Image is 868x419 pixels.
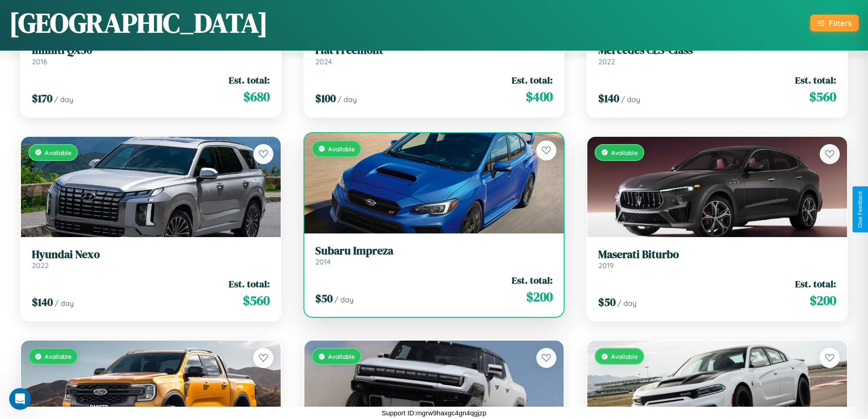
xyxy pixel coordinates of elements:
h3: Subaru Impreza [315,244,553,258]
span: / day [54,95,73,104]
h3: Hyundai Nexo [32,248,270,261]
a: Infiniti QX502016 [32,44,270,66]
span: $ 560 [809,88,836,106]
span: Available [45,352,72,360]
h3: Maserati Biturbo [598,248,836,261]
span: Available [611,352,638,360]
span: Est. total: [795,277,836,290]
button: Filters [810,15,859,31]
span: / day [621,95,640,104]
span: 2022 [32,261,49,270]
span: 2014 [315,257,331,266]
span: $ 400 [526,88,553,106]
h3: Infiniti QX50 [32,44,270,57]
span: $ 100 [315,91,336,106]
span: Est. total: [512,73,553,87]
span: $ 680 [243,88,270,106]
span: $ 140 [32,295,53,310]
span: Est. total: [229,73,270,87]
a: Mercedes CLS-Class2022 [598,44,836,66]
span: Available [328,145,355,153]
a: Maserati Biturbo2019 [598,248,836,270]
span: / day [338,95,357,104]
h1: [GEOGRAPHIC_DATA] [9,4,268,41]
span: / day [334,295,354,304]
div: Give Feedback [857,191,863,228]
span: $ 170 [32,91,52,106]
span: Est. total: [229,277,270,290]
span: Est. total: [795,73,836,87]
span: $ 200 [810,291,836,310]
span: Available [328,352,355,360]
a: Fiat Freemont2024 [315,44,553,66]
iframe: Intercom live chat [9,388,31,410]
span: $ 50 [315,291,333,306]
p: Support ID: mgrw9haxgc4gn4qgjzp [381,407,486,419]
h3: Mercedes CLS-Class [598,44,836,57]
a: Hyundai Nexo2022 [32,248,270,270]
span: 2016 [32,57,47,66]
span: 2022 [598,57,615,66]
span: $ 50 [598,295,616,310]
span: $ 560 [243,291,270,310]
span: 2024 [315,57,332,66]
div: Filters [829,18,852,28]
span: 2019 [598,261,614,270]
span: / day [617,299,637,308]
span: / day [55,299,74,308]
span: Est. total: [512,274,553,287]
span: $ 140 [598,91,619,106]
h3: Fiat Freemont [315,44,553,57]
span: $ 200 [526,288,553,306]
span: Available [611,149,638,156]
a: Subaru Impreza2014 [315,244,553,267]
span: Available [45,149,72,156]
